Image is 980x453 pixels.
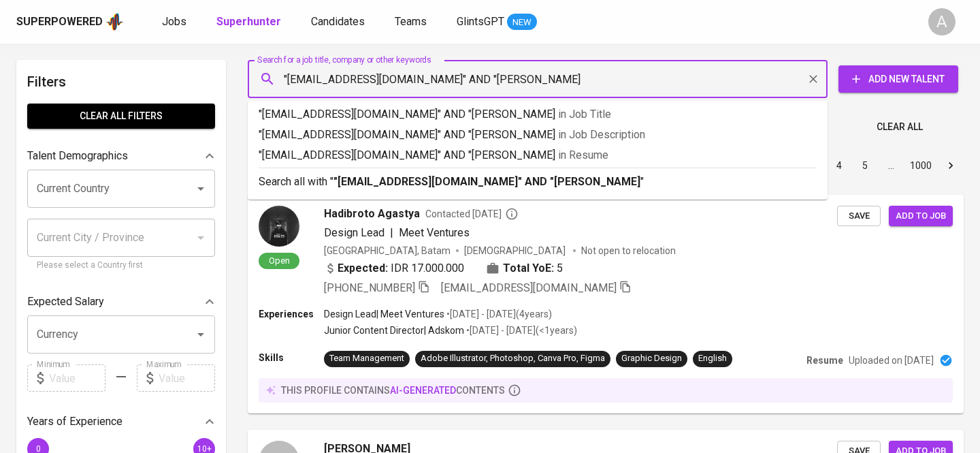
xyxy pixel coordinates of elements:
[806,354,843,367] p: Resume
[324,226,385,239] span: Design Lead
[464,244,568,257] span: [DEMOGRAPHIC_DATA]
[191,325,210,344] button: Open
[49,364,105,392] input: Value
[248,195,964,413] a: OpenHadibroto AgastyaContacted [DATE]Design Lead|Meet Ventures[GEOGRAPHIC_DATA], Batam[DEMOGRAPHI...
[507,16,537,29] span: NEW
[877,119,923,136] span: Clear All
[259,147,817,163] p: "[EMAIL_ADDRESS][DOMAIN_NAME]" AND "[PERSON_NAME]
[464,324,577,337] p: • [DATE] - [DATE] ( <1 years )
[928,8,955,35] div: A
[395,15,427,28] span: Teams
[259,174,817,190] p: Search all with " "
[849,71,947,88] span: Add New Talent
[27,142,215,170] div: Talent Demographics
[906,155,936,176] button: Go to page 1000
[338,260,388,277] b: Expected:
[390,385,456,396] span: AI-generated
[259,106,817,123] p: "[EMAIL_ADDRESS][DOMAIN_NAME]" AND "[PERSON_NAME]
[395,14,429,31] a: Teams
[837,206,881,227] button: Save
[558,128,645,141] span: in Job Description
[162,14,189,31] a: Jobs
[38,108,204,125] span: Clear All filters
[27,71,215,93] h6: Filters
[263,255,295,266] span: Open
[329,352,404,365] div: Team Management
[838,65,958,93] button: Add New Talent
[281,384,505,397] p: this profile contains contents
[324,281,415,294] span: [PHONE_NUMBER]
[324,244,451,257] div: [GEOGRAPHIC_DATA], Batam
[324,307,444,321] p: Design Lead | Meet Ventures
[399,226,470,239] span: Meet Ventures
[849,354,934,367] p: Uploaded on [DATE]
[216,14,284,31] a: Superhunter
[854,155,876,176] button: Go to page 5
[441,281,617,294] span: [EMAIL_ADDRESS][DOMAIN_NAME]
[444,307,552,321] p: • [DATE] - [DATE] ( 4 years )
[390,225,393,241] span: |
[557,260,563,277] span: 5
[27,288,215,315] div: Expected Salary
[191,179,210,198] button: Open
[311,15,365,28] span: Candidates
[216,15,281,28] b: Superhunter
[105,12,124,32] img: app logo
[324,260,464,277] div: IDR 17.000.000
[558,108,611,121] span: in Job Title
[259,127,817,143] p: "[EMAIL_ADDRESS][DOMAIN_NAME]" AND "[PERSON_NAME]
[27,408,215,435] div: Years of Experience
[16,14,103,30] div: Superpowered
[871,114,928,140] button: Clear All
[311,14,367,31] a: Candidates
[581,244,676,257] p: Not open to relocation
[333,175,640,188] b: "[EMAIL_ADDRESS][DOMAIN_NAME]" AND "[PERSON_NAME]
[324,206,420,222] span: Hadibroto Agastya
[27,148,128,164] p: Talent Demographics
[421,352,605,365] div: Adobe Illustrator, Photoshop, Canva Pro, Figma
[723,155,964,176] nav: pagination navigation
[804,69,823,89] button: Clear
[698,352,727,365] div: English
[259,351,324,364] p: Skills
[159,364,215,392] input: Value
[27,413,122,430] p: Years of Experience
[457,14,537,31] a: GlintsGPT NEW
[27,294,104,310] p: Expected Salary
[621,352,682,365] div: Graphic Design
[27,104,215,129] button: Clear All filters
[425,207,519,221] span: Contacted [DATE]
[503,260,554,277] b: Total YoE:
[37,259,206,272] p: Please select a Country first
[16,12,124,32] a: Superpoweredapp logo
[940,155,962,176] button: Go to next page
[828,155,850,176] button: Go to page 4
[880,159,902,172] div: …
[889,206,953,227] button: Add to job
[259,206,299,247] img: abdaaa96f8bf957fa8a3999f08da86e2.jpg
[324,324,464,337] p: Junior Content Director | Adskom
[162,15,186,28] span: Jobs
[259,307,324,321] p: Experiences
[896,208,946,224] span: Add to job
[844,208,874,224] span: Save
[505,207,519,221] svg: By Batam recruiter
[457,15,504,28] span: GlintsGPT
[558,149,608,161] span: in Resume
